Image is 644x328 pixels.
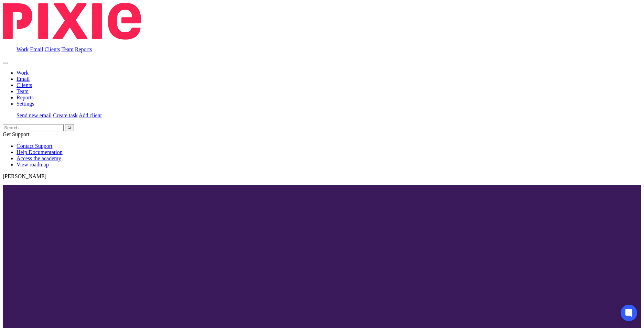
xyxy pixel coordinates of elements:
[30,46,43,52] a: Email
[75,46,92,52] a: Reports
[61,46,73,52] a: Team
[3,131,30,137] span: Get Support
[17,95,34,100] a: Reports
[17,101,34,107] a: Settings
[17,88,29,94] a: Team
[17,46,29,52] a: Work
[17,149,63,155] a: Help Documentation
[3,3,141,40] img: Pixie
[17,162,49,167] a: View roadmap
[44,46,60,52] a: Clients
[65,124,74,131] button: Search
[79,112,102,118] a: Add client
[3,124,64,131] input: Search
[17,70,29,76] a: Work
[17,82,32,88] a: Clients
[17,155,61,161] a: Access the academy
[17,76,30,82] a: Email
[17,112,52,118] a: Send new email
[17,143,52,149] a: Contact Support
[53,112,78,118] a: Create task
[3,173,641,179] p: [PERSON_NAME]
